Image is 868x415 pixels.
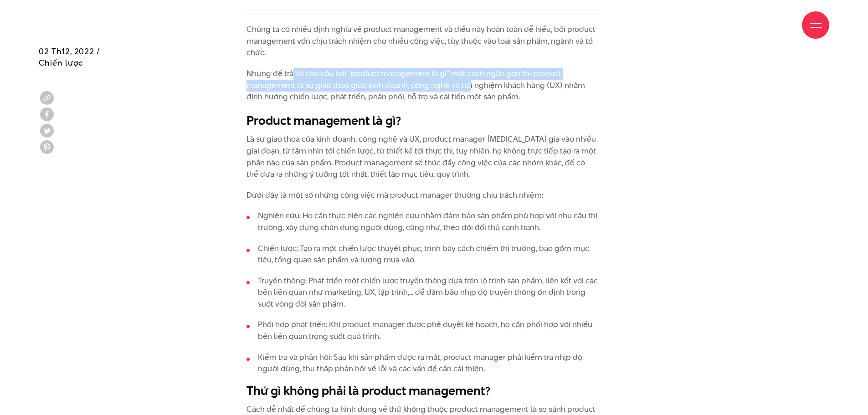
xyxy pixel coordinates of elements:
h2: Thứ gì không phải là product management? [247,382,599,400]
p: Dưới đây là một số những công việc mà product manager thường chịu trách nhiệm: [247,190,599,201]
li: Chiến lược: Tạo ra một chiến lược thuyết phục, trình bày cách chiếm thị trường, bao gồm mục tiêu,... [247,243,599,266]
li: Nghiên cứu: Họ cần thực hiện các nghiên cứu nhằm đảm bảo sản phẩm phù hợp với nhu cầu thị trường,... [247,210,599,233]
p: Nhưng để trả lời cho câu hỏi “product management là gì” một cách ngắn gọn thì product management ... [247,68,599,103]
span: 02 Th12, 2022 / Chiến lược [39,46,100,68]
li: Phối hợp phát triển: Khi product manager được phê duyệt kế hoạch, họ cần phối hợp với nhiều bên l... [247,319,599,342]
h2: Product management là gì? [247,112,599,129]
li: Truyền thông: Phát triển một chiến lược truyền thông dựa trên lộ trình sản phẩm, liên kết với các... [247,275,599,310]
li: Kiểm tra và phản hồi: Sau khi sản phẩm được ra mắt, product manager phải kiểm tra nhịp độ người d... [247,352,599,375]
p: Là sự giao thoa của kinh doanh, công nghệ và UX, product manager [MEDICAL_DATA] gia vào nhiều gia... [247,133,599,180]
